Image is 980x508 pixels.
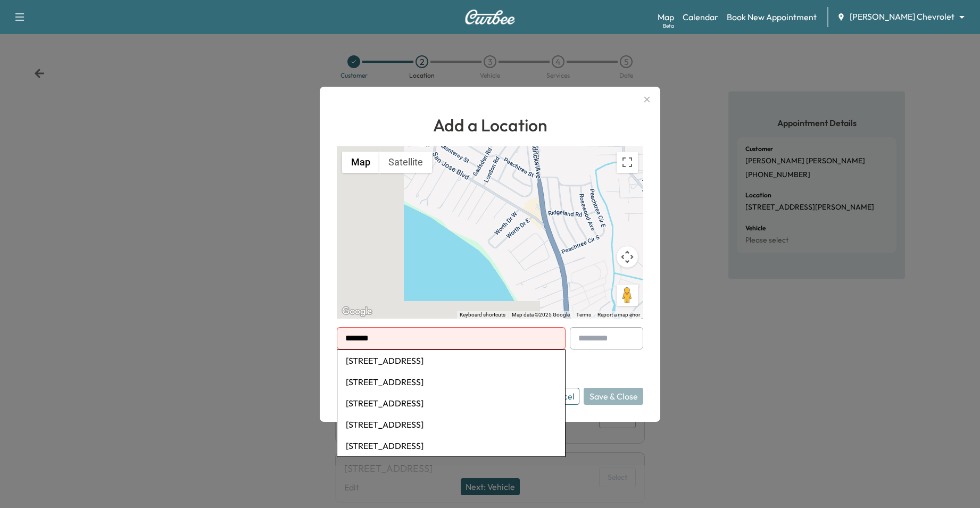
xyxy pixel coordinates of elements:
a: Calendar [683,11,718,23]
button: Map camera controls [617,246,638,268]
li: [STREET_ADDRESS] [337,414,565,435]
img: Google [339,305,375,319]
div: Beta [663,22,674,30]
li: [STREET_ADDRESS] [337,393,565,414]
button: Keyboard shortcuts [460,311,505,319]
li: [STREET_ADDRESS] [337,350,565,371]
span: Map data ©2025 Google [512,312,570,318]
a: Open this area in Google Maps (opens a new window) [339,305,375,319]
button: Show satellite imagery [379,152,432,173]
span: [PERSON_NAME] Chevrolet [850,11,954,23]
li: [STREET_ADDRESS] [337,435,565,456]
button: Show street map [342,152,379,173]
a: Book New Appointment [727,11,817,23]
button: Drag Pegman onto the map to open Street View [617,285,638,306]
img: Curbee Logo [464,10,516,24]
h1: Add a Location [337,112,643,138]
a: MapBeta [658,11,674,23]
button: Toggle fullscreen view [617,152,638,173]
a: Terms (opens in new tab) [576,312,591,318]
li: [STREET_ADDRESS] [337,371,565,393]
a: Report a map error [597,312,640,318]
